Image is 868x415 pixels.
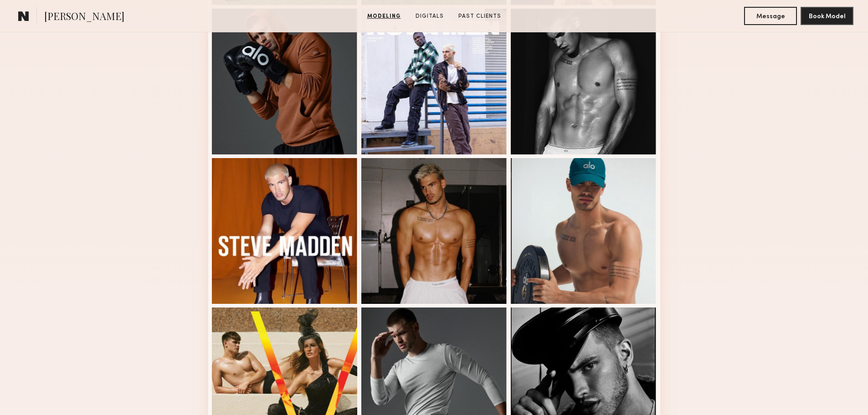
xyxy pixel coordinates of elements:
[801,12,853,20] a: Book Model
[412,12,447,20] a: Digitals
[455,12,505,20] a: Past Clients
[744,7,797,25] button: Message
[801,7,853,25] button: Book Model
[44,9,124,25] span: [PERSON_NAME]
[364,12,405,20] a: Modeling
